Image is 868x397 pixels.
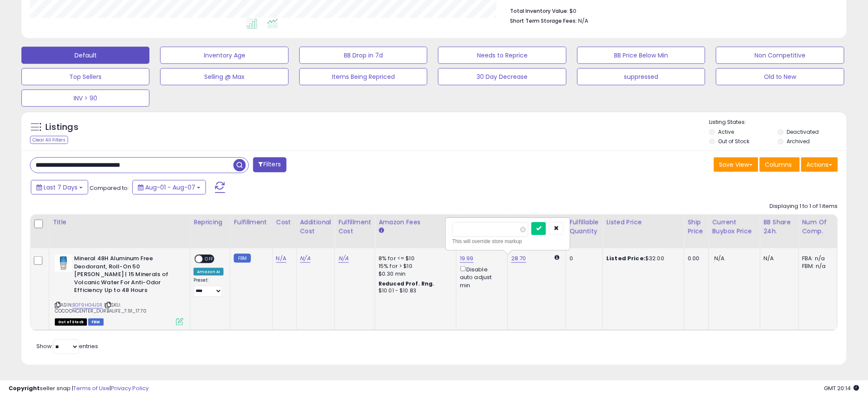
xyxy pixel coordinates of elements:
button: Save View [714,157,758,172]
div: Amazon Fees [379,218,453,227]
label: Deactivated [787,128,819,135]
b: Total Inventory Value: [510,7,568,15]
button: Columns [760,157,800,172]
div: Fulfillment Cost [338,218,371,236]
span: N/A [715,254,725,262]
button: 30 Day Decrease [438,68,566,85]
a: N/A [300,254,310,263]
i: Calculated using Dynamic Max Price. [555,255,559,260]
h5: Listings [45,121,78,133]
div: 0 [570,255,596,262]
div: 15% for > $10 [379,262,450,270]
div: Preset: [194,277,224,297]
span: N/A [578,17,588,25]
span: 2025-08-15 20:14 GMT [824,384,859,392]
button: INV > 90 [21,90,149,107]
button: Default [21,47,149,64]
div: This will override store markup [452,237,564,246]
div: $10.01 - $10.83 [379,287,450,295]
a: Terms of Use [73,384,110,392]
button: suppressed [577,68,705,85]
div: Amazon AI [194,268,224,276]
button: Actions [801,157,838,172]
div: FBA: n/a [802,255,831,262]
span: Compared to: [89,184,129,192]
b: Listed Price: [606,254,645,262]
button: Filters [253,157,286,172]
button: Selling @ Max [160,68,288,85]
button: BB Drop in 7d [299,47,427,64]
div: FBM: n/a [802,262,831,270]
div: $0.30 min [379,270,450,278]
button: Inventory Age [160,47,288,64]
li: $0 [510,5,832,15]
button: BB Price Below Min [577,47,705,64]
button: Aug-01 - Aug-07 [132,180,206,195]
b: Short Term Storage Fees: [510,17,577,24]
small: Amazon Fees. [379,227,384,235]
div: 0.00 [688,255,702,262]
button: Needs to Reprice [438,47,566,64]
div: ASIN: [55,255,183,325]
label: Active [719,128,734,135]
div: seller snap | | [9,385,149,393]
button: Last 7 Days [31,180,88,195]
span: OFF [203,256,216,263]
span: Show: entries [36,342,98,350]
img: 31diqj6B8sL._SL40_.jpg [55,255,72,272]
div: 8% for <= $10 [379,255,450,262]
div: Title [53,218,186,227]
div: N/A [764,255,792,262]
div: Cost [276,218,293,227]
div: Displaying 1 to 1 of 1 items [770,202,838,211]
span: Columns [765,160,792,169]
span: | SKU: COCOONCENTER_DURBALIFE_7.91_17.70 [55,301,147,314]
div: Current Buybox Price [713,218,757,236]
span: Aug-01 - Aug-07 [145,183,195,192]
label: Out of Stock [719,138,750,145]
small: FBM [234,254,251,263]
span: Last 7 Days [44,183,78,192]
button: Non Competitive [716,47,844,64]
div: Disable auto adjust min [460,265,501,289]
div: Clear All Filters [30,136,68,144]
div: Additional Cost [300,218,331,236]
button: Old to New [716,68,844,85]
div: Repricing [194,218,227,227]
a: 19.99 [460,254,474,263]
div: Ship Price [688,218,705,236]
b: Reduced Prof. Rng. [379,280,435,287]
button: Items Being Repriced [299,68,427,85]
a: N/A [276,254,286,263]
a: 28.70 [511,254,526,263]
div: Fulfillable Quantity [570,218,599,236]
b: Mineral 48H Aluminum Free Deodorant, Roll-On 50 [PERSON_NAME] | 15 Minerals of Volcanic Water For... [74,255,178,297]
p: Listing States: [710,118,847,126]
span: FBM [88,319,104,326]
div: $32.00 [606,255,677,262]
div: Num of Comp. [802,218,834,236]
a: N/A [338,254,349,263]
button: Top Sellers [21,68,149,85]
a: Privacy Policy [111,384,149,392]
label: Archived [787,138,810,145]
a: B0F9HG4JSR [72,301,103,309]
strong: Copyright [9,384,40,392]
div: Listed Price [606,218,680,227]
span: All listings that are currently out of stock and unavailable for purchase on Amazon [55,319,87,326]
div: Fulfillment [234,218,268,227]
div: BB Share 24h. [764,218,795,236]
